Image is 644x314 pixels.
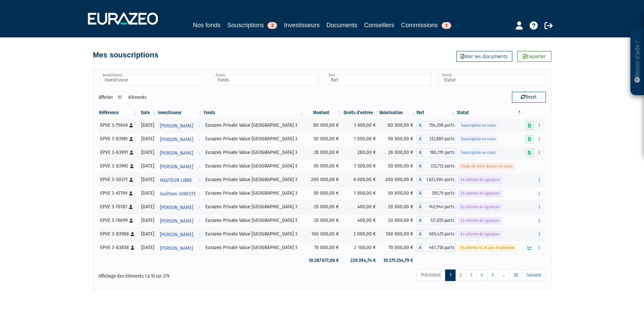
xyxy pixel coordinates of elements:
[198,188,200,200] i: Voir l'investisseur
[160,160,193,173] span: [PERSON_NAME]
[160,174,192,187] span: HAUTEUR LIBRE
[100,203,136,210] div: EPVE 3-70781
[160,147,193,159] span: [PERSON_NAME]
[141,122,155,129] div: [DATE]
[364,20,394,30] a: Conseillers
[305,255,342,266] td: 10 287 677,00 €
[417,175,456,184] div: A - Eurazeo Private Value Europe 3
[417,189,423,198] span: A
[131,232,134,236] i: [Français] Personne physique
[327,20,357,30] a: Documents
[205,230,302,238] div: Eurazeo Private Value [GEOGRAPHIC_DATA] 3
[342,214,379,227] td: 400,00 €
[517,51,551,62] a: Exporter
[129,205,133,209] i: [Français] Personne physique
[98,92,147,103] label: Afficher éléments
[455,269,466,281] a: 2
[417,107,456,119] th: Part: activer pour trier la colonne par ordre croissant
[198,201,200,214] i: Voir l'investisseur
[129,191,133,195] i: [Français] Personne physique
[98,269,279,280] div: Affichage des éléments 1 à 10 sur 279
[205,176,302,183] div: Eurazeo Private Value [GEOGRAPHIC_DATA] 3
[423,162,456,171] span: 332,712 parts
[423,203,456,211] span: 140,944 parts
[417,230,423,239] span: A
[379,214,417,227] td: 20 000,00 €
[198,215,200,227] i: Voir l'investisseur
[458,136,498,142] span: Souscription en cours
[342,241,379,255] td: 2 100,00 €
[160,228,193,241] span: [PERSON_NAME]
[141,135,155,142] div: [DATE]
[417,230,456,239] div: A - Eurazeo Private Value Europe 3
[305,146,342,159] td: 28 000,00 €
[157,227,203,241] a: [PERSON_NAME]
[100,217,136,224] div: EPVE 3-76099
[100,190,136,197] div: EPVE 3-67769
[198,242,200,255] i: Voir l'investisseur
[417,148,456,157] div: A - Eurazeo Private Value Europe 3
[633,31,641,92] p: Besoin d'aide ?
[141,190,155,197] div: [DATE]
[93,51,159,59] h4: Mes souscriptions
[512,92,546,103] button: Reset
[522,269,546,281] a: Suivant
[198,133,200,146] i: Voir l'investisseur
[417,203,423,211] span: A
[100,176,136,183] div: EPVE 3-50371
[417,216,423,225] span: A
[417,203,456,211] div: A - Eurazeo Private Value Europe 3
[129,123,133,127] i: [Français] Personne physique
[379,119,417,132] td: 80 000,00 €
[417,243,456,252] div: A - Eurazeo Private Value Europe 3
[379,227,417,241] td: 100 000,00 €
[160,242,193,255] span: [PERSON_NAME]
[203,107,305,119] th: Fonds: activer pour trier la colonne par ordre croissant
[476,269,487,281] a: 4
[100,122,136,129] div: EPVE 3-75049
[141,230,155,238] div: [DATE]
[205,162,302,170] div: Eurazeo Private Value [GEOGRAPHIC_DATA] 3
[100,162,136,170] div: EPVE 3-83992
[129,137,133,141] i: [Français] Personne physique
[379,187,417,200] td: 50 000,00 €
[198,147,200,159] i: Voir l'investisseur
[305,241,342,255] td: 70 000,00 €
[130,164,134,168] i: [Français] Personne physique
[157,159,203,173] a: [PERSON_NAME]
[100,135,136,142] div: EPVE 3-83961
[342,132,379,146] td: 1 000,00 €
[379,107,417,119] th: Valorisation: activer pour trier la colonne par ordre croissant
[423,243,456,252] span: 467,758 parts
[130,151,133,155] i: [Français] Personne physique
[458,163,515,170] span: Etude de votre dossier en cours
[417,162,456,171] div: A - Eurazeo Private Value Europe 3
[100,244,136,251] div: EPVE 3-83858
[157,107,203,119] th: Investisseur: activer pour trier la colonne par ordre croissant
[379,173,417,187] td: 200 000,00 €
[98,107,139,119] th: Référence : activer pour trier la colonne par ordre croissant
[423,148,456,157] span: 186,319 parts
[198,160,200,173] i: Voir l'investisseur
[458,217,502,224] span: En attente de signature
[458,190,502,197] span: En attente de signature
[141,203,155,210] div: [DATE]
[423,121,456,130] span: 554,208 parts
[305,187,342,200] td: 50 000,00 €
[198,174,200,187] i: Voir l'investisseur
[401,20,451,30] a: Commissions1
[466,269,477,281] a: 3
[205,135,302,142] div: Eurazeo Private Value [GEOGRAPHIC_DATA] 3
[157,132,203,146] a: [PERSON_NAME]
[198,228,200,241] i: Voir l'investisseur
[342,227,379,241] td: 3 000,00 €
[305,132,342,146] td: 50 000,00 €
[157,119,203,132] a: [PERSON_NAME]
[205,149,302,156] div: Eurazeo Private Value [GEOGRAPHIC_DATA] 3
[379,255,417,266] td: 10 275 254,79 €
[141,217,155,224] div: [DATE]
[284,20,319,30] a: Investisseurs
[205,244,302,251] div: Eurazeo Private Value [GEOGRAPHIC_DATA] 3
[129,219,133,223] i: [Français] Personne physique
[139,107,157,119] th: Date: activer pour trier la colonne par ordre croissant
